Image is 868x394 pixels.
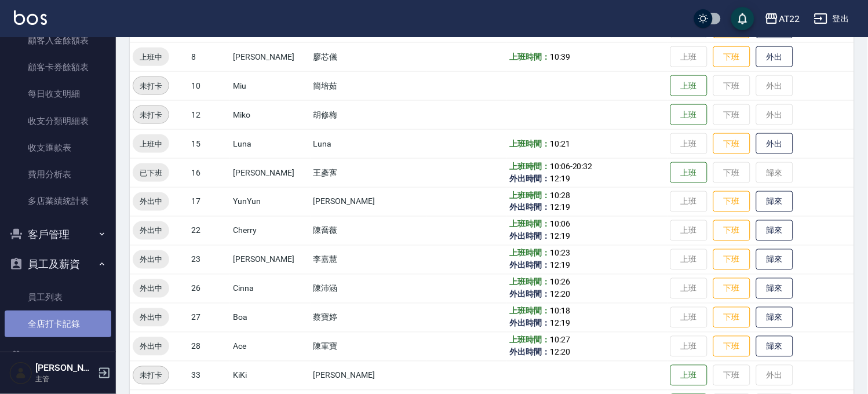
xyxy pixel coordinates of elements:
[510,162,550,171] b: 上班時間：
[713,278,750,300] button: 下班
[550,335,570,345] span: 10:27
[550,290,570,299] span: 12:20
[510,278,550,287] b: 上班時間：
[311,129,426,158] td: Luna
[670,104,707,126] button: 上班
[188,100,230,129] td: 12
[550,278,570,287] span: 10:26
[670,75,707,97] button: 上班
[5,249,111,279] button: 員工及薪資
[9,362,32,385] img: Person
[230,100,311,129] td: Miko
[133,312,169,324] span: 外出中
[756,220,793,242] button: 歸來
[731,7,754,30] button: save
[510,261,550,270] b: 外出時間：
[35,362,94,374] h5: [PERSON_NAME]
[230,158,311,187] td: [PERSON_NAME]
[188,129,230,158] td: 15
[756,307,793,329] button: 歸來
[760,7,805,31] button: AT22
[550,139,570,148] span: 10:21
[5,311,111,337] a: 全店打卡記錄
[311,216,426,245] td: 陳喬薇
[756,249,793,271] button: 歸來
[510,174,550,183] b: 外出時間：
[133,370,169,382] span: 未打卡
[188,158,230,187] td: 16
[14,10,47,25] img: Logo
[507,158,668,187] td: -
[5,54,111,81] a: 顧客卡券餘額表
[510,139,550,148] b: 上班時間：
[5,284,111,311] a: 員工列表
[311,42,426,71] td: 廖芯儀
[713,220,750,242] button: 下班
[510,307,550,316] b: 上班時間：
[756,336,793,357] button: 歸來
[809,8,854,30] button: 登出
[188,274,230,303] td: 26
[188,71,230,100] td: 10
[756,191,793,213] button: 歸來
[188,303,230,332] td: 27
[133,51,169,63] span: 上班中
[35,374,94,384] p: 主管
[230,129,311,158] td: Luna
[311,332,426,361] td: 陳軍寶
[572,162,593,171] span: 20:32
[550,162,570,171] span: 10:06
[133,225,169,237] span: 外出中
[133,283,169,295] span: 外出中
[230,71,311,100] td: Miu
[510,203,550,212] b: 外出時間：
[311,100,426,129] td: 胡修梅
[133,341,169,353] span: 外出中
[756,278,793,300] button: 歸來
[230,187,311,216] td: YunYun
[550,220,570,229] span: 10:06
[550,174,570,183] span: 12:19
[5,81,111,107] a: 每日收支明細
[133,167,169,179] span: 已下班
[550,319,570,328] span: 12:19
[713,133,750,155] button: 下班
[230,332,311,361] td: Ace
[188,216,230,245] td: 22
[510,290,550,299] b: 外出時間：
[311,71,426,100] td: 簡培茹
[5,108,111,134] a: 收支分類明細表
[188,245,230,274] td: 23
[311,361,426,390] td: [PERSON_NAME]
[311,274,426,303] td: 陳沛涵
[5,27,111,54] a: 顧客入金餘額表
[5,220,111,250] button: 客戶管理
[311,245,426,274] td: 李嘉慧
[550,52,570,61] span: 10:39
[510,348,550,357] b: 外出時間：
[230,303,311,332] td: Boa
[510,220,550,229] b: 上班時間：
[510,249,550,258] b: 上班時間：
[713,191,750,213] button: 下班
[230,42,311,71] td: [PERSON_NAME]
[550,203,570,212] span: 12:19
[133,254,169,266] span: 外出中
[779,12,800,26] div: AT22
[133,196,169,208] span: 外出中
[550,232,570,241] span: 12:19
[510,319,550,328] b: 外出時間：
[133,138,169,150] span: 上班中
[550,307,570,316] span: 10:18
[713,46,750,68] button: 下班
[510,191,550,200] b: 上班時間：
[133,80,169,92] span: 未打卡
[188,361,230,390] td: 33
[510,52,550,61] b: 上班時間：
[230,216,311,245] td: Cherry
[311,158,426,187] td: 王彥寯
[5,161,111,188] a: 費用分析表
[133,109,169,121] span: 未打卡
[713,249,750,271] button: 下班
[230,361,311,390] td: KiKi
